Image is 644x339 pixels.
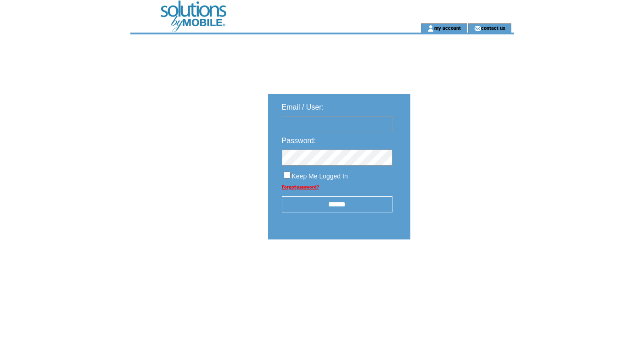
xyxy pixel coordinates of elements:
[481,25,505,31] a: contact us
[437,262,483,274] img: transparent.png
[282,103,324,111] span: Email / User:
[427,25,434,32] img: account_icon.gif
[292,172,348,180] span: Keep Me Logged In
[434,25,461,31] a: my account
[282,184,319,189] a: Forgot password?
[282,137,316,144] span: Password:
[474,25,481,32] img: contact_us_icon.gif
